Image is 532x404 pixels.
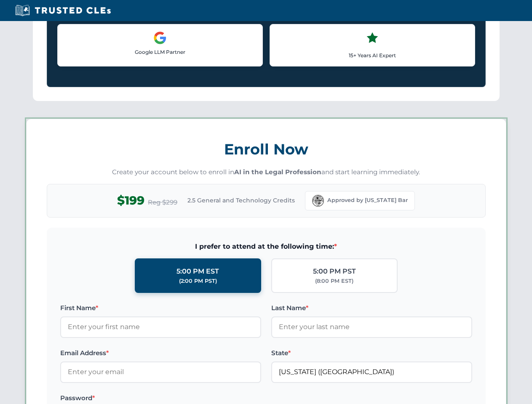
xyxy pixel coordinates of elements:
label: First Name [60,303,261,313]
label: State [271,348,472,358]
strong: AI in the Legal Profession [234,168,321,176]
div: 5:00 PM PST [313,266,356,277]
h3: Enroll Now [47,136,486,162]
div: (2:00 PM PST) [179,277,217,285]
label: Last Name [271,303,472,313]
p: Create your account below to enroll in and start learning immediately. [47,167,486,177]
span: $199 [117,191,144,210]
p: Google LLM Partner [64,48,256,56]
div: (8:00 PM EST) [315,277,353,285]
label: Password [60,393,261,403]
img: Google [153,31,167,45]
div: 5:00 PM EST [176,266,219,277]
p: 15+ Years AI Expert [277,51,468,59]
span: Reg $299 [148,197,177,207]
label: Email Address [60,348,261,358]
img: Florida Bar [312,195,324,207]
input: Enter your last name [271,316,472,338]
input: Enter your email [60,361,261,383]
input: Florida (FL) [271,361,472,383]
span: 2.5 General and Technology Credits [187,196,295,205]
span: Approved by [US_STATE] Bar [327,196,408,205]
span: I prefer to attend at the following time: [60,241,472,252]
img: Trusted CLEs [13,4,113,17]
input: Enter your first name [60,316,261,338]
